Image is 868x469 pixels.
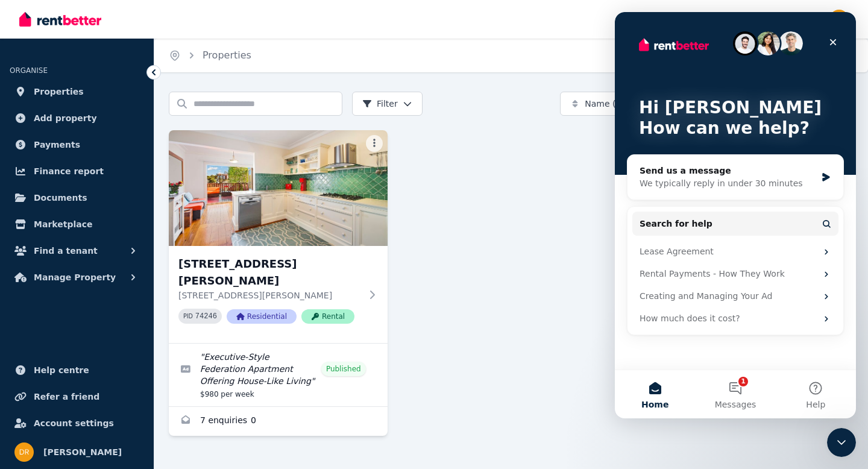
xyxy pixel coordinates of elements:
[10,80,144,104] a: Properties
[615,12,856,418] iframe: Intercom live chat
[10,385,144,409] a: Refer a friend
[34,217,92,231] span: Marketplace
[14,442,34,462] img: Daniela Riccio
[34,244,98,258] span: Find a tenant
[10,265,144,289] button: Manage Property
[169,407,388,436] a: Enquiries for 1/22 Murdoch Street, Cremorne Point
[154,39,266,72] nav: Breadcrumb
[366,135,383,152] button: More options
[34,111,97,125] span: Add property
[34,270,116,285] span: Manage Property
[10,186,144,210] a: Documents
[34,389,99,404] span: Refer a friend
[10,133,144,157] a: Payments
[195,312,217,321] code: 74246
[10,66,48,75] span: ORGANISE
[560,92,676,116] button: Name (A-Z)
[169,130,388,246] img: 1/22 Murdoch Street, Cremorne Point
[10,159,144,183] a: Finance report
[43,445,122,459] span: [PERSON_NAME]
[169,130,388,343] a: 1/22 Murdoch Street, Cremorne Point[STREET_ADDRESS][PERSON_NAME][STREET_ADDRESS][PERSON_NAME]PID ...
[19,10,101,28] img: RentBetter
[10,212,144,236] a: Marketplace
[178,256,361,289] h3: [STREET_ADDRESS][PERSON_NAME]
[183,313,193,319] small: PID
[301,309,354,324] span: Rental
[34,164,104,178] span: Finance report
[178,289,361,301] p: [STREET_ADDRESS][PERSON_NAME]
[34,137,80,152] span: Payments
[362,98,398,110] span: Filter
[10,411,144,435] a: Account settings
[352,92,423,116] button: Filter
[34,363,89,377] span: Help centre
[829,10,849,29] img: Daniela Riccio
[227,309,297,324] span: Residential
[34,84,84,99] span: Properties
[203,49,251,61] a: Properties
[34,190,87,205] span: Documents
[10,358,144,382] a: Help centre
[827,428,856,457] iframe: To enrich screen reader interactions, please activate Accessibility in Grammarly extension settings
[10,106,144,130] a: Add property
[585,98,634,110] span: Name (A-Z)
[10,239,144,263] button: Find a tenant
[169,344,388,406] a: Edit listing: Executive-Style Federation Apartment Offering House-Like Living
[34,416,114,430] span: Account settings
